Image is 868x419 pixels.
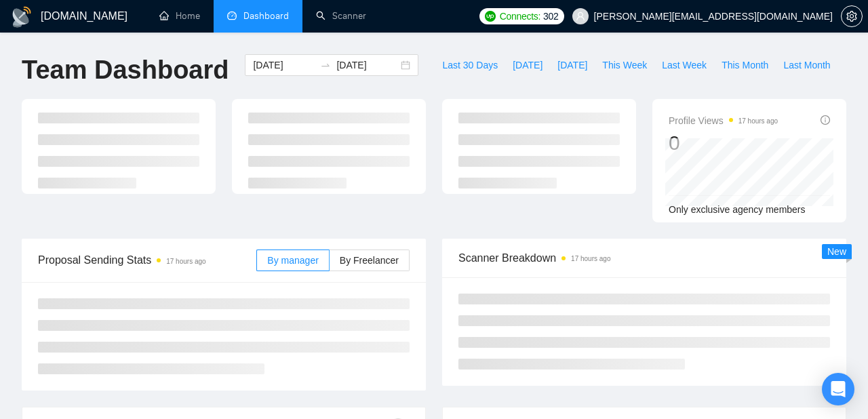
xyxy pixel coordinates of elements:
[442,58,498,73] span: Last 30 Days
[841,11,863,22] a: setting
[38,252,256,268] span: Proposal Sending Stats
[435,54,505,76] button: Last 30 Days
[159,10,200,22] a: homeHome
[316,10,366,22] a: searchScanner
[776,54,837,76] button: Last Month
[669,130,778,156] div: 0
[722,58,768,73] span: This Month
[253,58,315,73] input: Start date
[714,54,776,76] button: This Month
[513,58,542,73] span: [DATE]
[557,58,587,73] span: [DATE]
[485,11,496,22] img: upwork-logo.png
[595,54,654,76] button: This Week
[576,12,585,21] span: user
[243,10,289,22] span: Dashboard
[571,255,610,262] time: 17 hours ago
[320,60,331,71] span: to
[11,6,33,28] img: logo
[336,58,398,73] input: End date
[22,54,229,86] h1: Team Dashboard
[783,58,830,73] span: Last Month
[500,9,540,24] span: Connects:
[227,11,237,20] span: dashboard
[841,5,863,27] button: setting
[738,117,778,125] time: 17 hours ago
[669,113,778,129] span: Profile Views
[821,115,830,125] span: info-circle
[654,54,714,76] button: Last Week
[340,255,399,266] span: By Freelancer
[669,204,806,215] span: Only exclusive agency members
[550,54,595,76] button: [DATE]
[842,11,862,22] span: setting
[267,255,318,266] span: By manager
[827,246,846,257] span: New
[458,250,830,266] span: Scanner Breakdown
[662,58,707,73] span: Last Week
[822,373,854,405] div: Open Intercom Messenger
[543,9,558,24] span: 302
[505,54,550,76] button: [DATE]
[320,60,331,71] span: swap-right
[602,58,647,73] span: This Week
[166,258,205,265] time: 17 hours ago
